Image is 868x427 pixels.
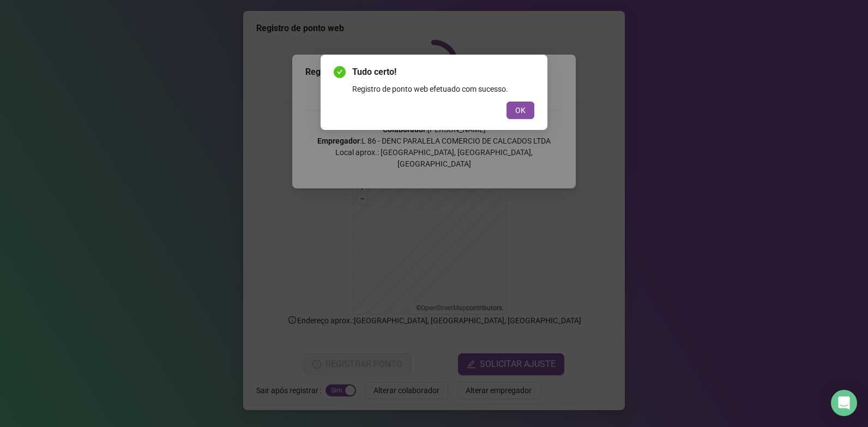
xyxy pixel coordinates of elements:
span: check-circle [334,66,346,78]
div: Registro de ponto web efetuado com sucesso. [352,83,534,95]
span: OK [515,104,526,116]
div: Open Intercom Messenger [831,390,857,416]
span: Tudo certo! [352,66,534,79]
button: OK [507,102,534,119]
